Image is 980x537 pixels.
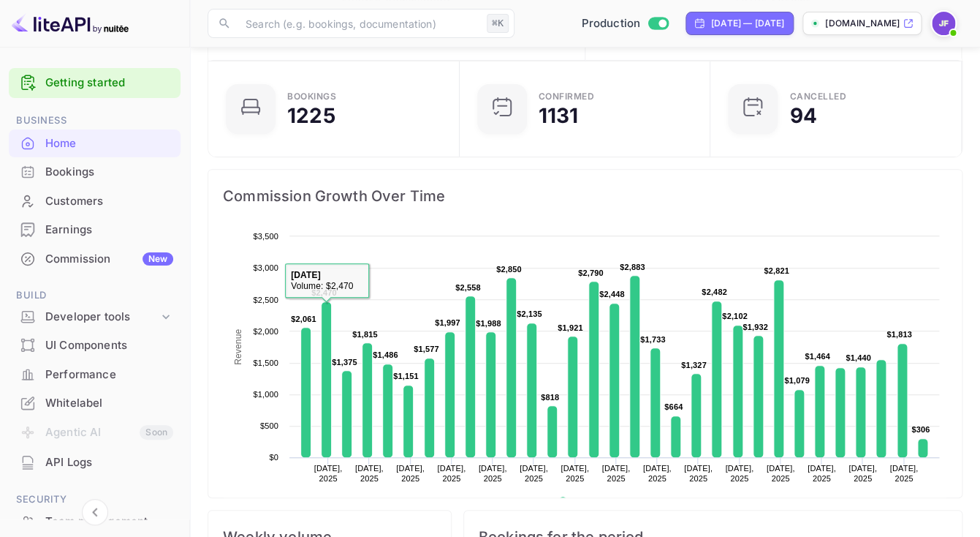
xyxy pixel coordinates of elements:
[9,216,181,244] div: Earnings
[45,514,173,530] div: Team management
[45,193,173,210] div: Customers
[9,304,181,330] div: Developer tools
[9,129,181,158] div: Home
[9,216,181,243] a: Earnings
[889,464,918,483] text: [DATE], 2025
[9,288,181,304] span: Build
[825,17,900,30] p: [DOMAIN_NAME]
[581,15,640,32] span: Production
[558,323,583,332] text: $1,921
[517,309,542,318] text: $2,135
[332,358,357,367] text: $1,375
[9,158,181,185] a: Bookings
[253,232,278,241] text: $3,500
[9,492,181,508] span: Security
[311,288,337,297] text: $2,470
[45,337,173,354] div: UI Components
[808,464,836,483] text: [DATE], 2025
[764,266,789,275] text: $2,821
[355,464,384,483] text: [DATE], 2025
[643,464,672,483] text: [DATE], 2025
[742,323,768,331] text: $1,932
[45,367,173,383] div: Performance
[9,361,181,388] a: Performance
[601,464,630,483] text: [DATE], 2025
[789,105,816,126] div: 94
[287,92,336,101] div: Bookings
[9,389,181,416] a: Whitelabel
[496,265,522,274] text: $2,850
[45,164,173,181] div: Bookings
[314,464,343,483] text: [DATE], 2025
[541,393,559,402] text: $818
[269,453,278,462] text: $0
[9,245,181,274] div: CommissionNew
[789,92,846,101] div: CANCELLED
[784,376,810,385] text: $1,079
[9,361,181,389] div: Performance
[539,92,595,101] div: Confirmed
[848,464,877,483] text: [DATE], 2025
[9,508,181,535] a: Team management
[9,68,181,98] div: Getting started
[572,497,609,507] text: Revenue
[9,448,181,477] div: API Logs
[722,312,748,320] text: $2,102
[9,158,181,187] div: Bookings
[767,464,795,483] text: [DATE], 2025
[9,331,181,358] a: UI Components
[599,290,625,298] text: $2,448
[9,245,181,272] a: CommissionNew
[620,263,645,271] text: $2,883
[82,499,108,525] button: Collapse navigation
[352,330,378,339] text: $1,815
[846,353,871,362] text: $1,440
[45,75,173,91] a: Getting started
[396,464,425,483] text: [DATE], 2025
[253,390,278,399] text: $1,000
[681,361,707,369] text: $1,327
[373,350,398,359] text: $1,486
[9,129,181,157] a: Home
[711,17,784,30] div: [DATE] — [DATE]
[561,464,589,483] text: [DATE], 2025
[684,464,713,483] text: [DATE], 2025
[9,187,181,214] a: Customers
[437,464,466,483] text: [DATE], 2025
[393,372,419,380] text: $1,151
[253,296,278,304] text: $2,500
[12,12,129,35] img: LiteAPI logo
[9,331,181,360] div: UI Components
[725,464,753,483] text: [DATE], 2025
[45,454,173,471] div: API Logs
[45,395,173,412] div: Whitelabel
[45,135,173,152] div: Home
[45,222,173,239] div: Earnings
[702,288,727,296] text: $2,482
[479,464,507,483] text: [DATE], 2025
[260,421,278,430] text: $500
[487,14,509,33] div: ⌘K
[414,345,439,353] text: $1,577
[233,328,243,364] text: Revenue
[911,425,930,434] text: $306
[291,315,316,323] text: $2,061
[578,268,604,277] text: $2,790
[237,9,481,38] input: Search (e.g. bookings, documentation)
[9,448,181,476] a: API Logs
[575,15,674,32] div: Switch to Sandbox mode
[9,389,181,418] div: Whitelabel
[45,251,173,268] div: Commission
[253,263,278,272] text: $3,000
[520,464,548,483] text: [DATE], 2025
[932,12,955,35] img: Jenny Frimer
[45,309,159,326] div: Developer tools
[287,105,335,126] div: 1225
[664,402,683,411] text: $664
[886,330,912,339] text: $1,813
[253,358,278,367] text: $1,500
[9,187,181,216] div: Customers
[476,319,501,328] text: $1,988
[455,283,481,292] text: $2,558
[253,327,278,336] text: $2,000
